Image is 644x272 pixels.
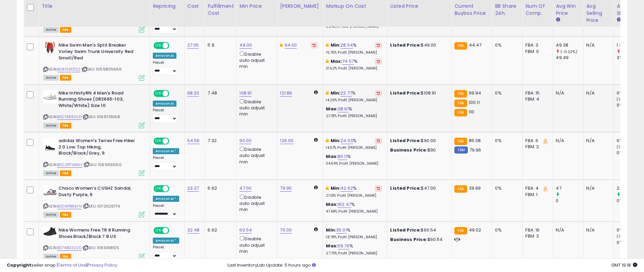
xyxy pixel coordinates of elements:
div: Preset: [153,60,179,76]
a: 35.01 [336,227,347,234]
b: Business Price: [390,236,427,243]
div: Repricing [153,3,182,10]
div: Amazon AI [153,53,176,59]
div: % [326,154,382,166]
img: 31b81jFyeZL._SL40_.jpg [43,227,57,236]
a: 90.00 [239,137,252,144]
a: 24.03 [340,137,353,144]
span: 44.47 [469,42,482,48]
img: 31TjAppDKmL._SL40_.jpg [43,138,57,151]
div: % [326,185,382,198]
div: N/A [586,90,609,96]
b: Listed Price: [390,227,421,233]
small: Avg Win Price. [556,17,560,23]
div: FBA: 15 [525,90,548,96]
div: 0% [495,185,517,191]
div: Disable auto adjust min [239,98,272,117]
div: $90.00 [390,138,446,144]
div: 2.33% [617,185,644,191]
div: ASIN: [43,138,145,175]
div: Markup on Cost [326,3,384,10]
span: | SKU: 1069318105 [82,245,119,250]
span: ON [154,138,163,144]
div: 0% [495,42,517,48]
span: 100.11 [469,99,480,106]
div: ASIN: [43,90,145,128]
div: ASIN: [43,42,145,80]
a: 49.00 [239,42,252,49]
div: 49.49 [556,55,583,61]
small: FBA [454,227,467,235]
a: 22.77 [340,90,352,97]
b: Min: [331,90,341,96]
div: FBM: 3 [525,233,548,239]
div: 6.62 [208,227,231,233]
div: FBA: 6 [525,138,548,144]
small: FBA [454,185,467,193]
span: FBA [60,123,71,129]
span: ON [154,90,163,96]
span: FBA [60,27,71,33]
div: Disable auto adjust min [239,235,272,254]
div: Title [42,3,147,10]
div: % [326,201,382,214]
small: FBM [454,146,468,154]
p: 34.69% Profit [PERSON_NAME] [326,161,382,166]
a: 47.00 [239,185,252,192]
div: % [326,138,382,150]
span: 49.02 [469,227,481,233]
div: 6.62 [208,185,231,191]
b: Max: [326,106,338,112]
span: All listings currently available for purchase on Amazon [43,75,59,81]
p: 47.49% Profit [PERSON_NAME] [326,209,382,214]
small: FBA [454,42,467,50]
a: B0CZPFVMNY [57,162,82,168]
small: FBA [454,100,467,107]
div: % [326,243,382,255]
div: 7.32 [208,138,231,144]
p: 21.19% Profit [PERSON_NAME] [326,193,382,198]
div: N/A [556,227,578,233]
div: Preset: [153,203,179,219]
div: FBA: 4 [525,185,548,191]
span: OFF [168,90,179,96]
span: ON [154,186,163,192]
div: $47.00 [390,185,446,191]
div: $60.54 [390,227,446,233]
div: Disable auto adjust min [239,145,272,165]
small: (0%) [617,144,626,149]
b: adidas Women's Terrex Free Hiker 2.0 Low Top Hiking, Black/Black/Grey, 9 [58,138,141,158]
a: B078B2322D [57,245,81,251]
p: 14.57% Profit [PERSON_NAME] [326,145,382,150]
div: Amazon AI * [153,148,179,154]
span: OFF [168,138,179,144]
div: ASIN: [43,1,145,32]
div: ASIN: [43,227,145,259]
span: All listings currently available for purchase on Amazon [43,27,59,33]
b: Nike Womens Free TR 8 Running Shoes Black/Black 7 B US [58,227,141,241]
div: 0% [617,102,644,108]
img: 314fc4AwIVL._SL40_.jpg [43,90,57,104]
b: Max: [326,201,338,208]
a: 68.20 [187,90,199,97]
div: Avg Win Price [556,3,580,17]
small: FBA [454,138,467,145]
b: Min: [331,42,341,48]
div: Fulfillment Cost [208,3,234,17]
div: 0 [556,198,583,204]
div: 0% [495,138,517,144]
div: FBA: 3 [525,42,548,48]
div: Num of Comp. [525,3,550,17]
a: 38.91 [338,106,349,112]
div: ASIN: [43,185,145,217]
b: Max: [326,153,338,160]
span: FBA [60,212,71,218]
div: N/A [586,138,609,144]
div: 0% [617,198,644,204]
div: Min Price [239,3,274,10]
small: FBA [454,109,467,116]
div: 3% [617,55,644,61]
b: Business Price: [390,147,427,153]
a: 60.54 [239,227,252,234]
div: Disable auto adjust min [239,193,272,213]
